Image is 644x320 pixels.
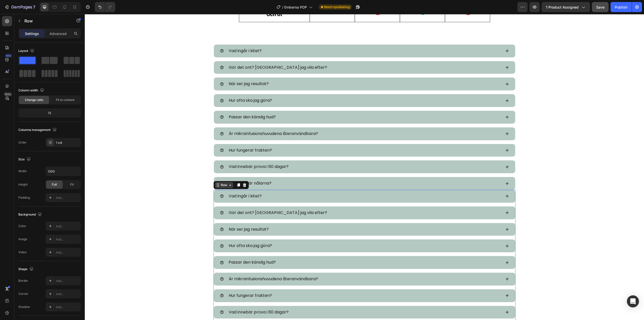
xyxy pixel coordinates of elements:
div: Shape [18,266,34,273]
div: Size [18,156,32,163]
span: Passar den känslig hud? [144,100,191,106]
span: Vad innebär prova i 60 dagar? [144,295,204,301]
div: Beta [4,92,12,96]
iframe: Design area [85,14,644,320]
span: Hur ofta ska jag göra? [144,83,187,89]
div: Add... [56,305,79,309]
span: Passar den känslig hud? [144,245,191,251]
span: 1 product assigned [546,5,579,10]
div: Add... [56,224,79,229]
span: Hur fungerar frakten? [144,278,187,284]
span: Hur ofta ska jag göra? [144,229,187,234]
span: Vad ingår i kitet? [144,179,177,185]
div: Width [18,169,27,173]
div: Order [18,140,27,145]
div: Background [18,211,43,218]
span: Emberna PDP [284,5,307,10]
div: Video [18,250,26,255]
div: Undo/Redo [95,2,115,12]
div: Open Intercom Messenger [627,295,639,307]
button: 1 product assigned [542,2,590,12]
span: Save [596,5,605,9]
p: Row [24,18,67,24]
p: Settings [25,31,39,36]
div: 1 col [56,140,79,145]
div: Columns management [18,127,58,133]
div: 12 [19,110,80,117]
span: Gör det ont? [GEOGRAPHIC_DATA] jag vila efter? [144,196,242,201]
span: / [282,5,283,10]
span: Change ratio [25,98,43,102]
div: Add... [56,250,79,255]
button: Save [592,2,609,12]
button: Publish [611,2,632,12]
div: Add... [56,279,79,283]
p: 7 [33,4,35,10]
span: Är mikroinfusionshuvudena återanvändbara? [144,117,233,122]
div: Color [18,224,26,228]
div: Add... [56,292,79,296]
span: När ser jag resultat? [144,212,184,218]
div: Add... [56,237,79,242]
span: Full [52,182,57,187]
div: Corner [18,292,28,296]
button: 7 [2,2,37,12]
span: Vad ingår i kitet? [144,34,177,40]
span: Fit [70,182,74,187]
span: Hur långa är nålarna? [144,166,187,172]
div: Column width [18,87,45,94]
span: Vad innebär prova i 60 dagar? [144,150,204,155]
div: Height [18,182,28,187]
input: Auto [46,167,80,176]
div: Row [135,169,143,173]
span: Är mikroinfusionshuvudena återanvändbara? [144,262,233,268]
span: När ser jag resultat? [144,67,184,73]
span: Need republishing [324,5,350,9]
div: Add... [56,196,79,200]
p: Advanced [50,31,67,36]
div: Border [18,278,28,283]
span: Gör det ont? [GEOGRAPHIC_DATA] jag vila efter? [144,50,242,56]
div: 450 [5,54,12,58]
div: Shadow [18,305,30,309]
div: Padding [18,195,30,200]
div: Publish [615,5,627,10]
span: Fit to content [56,98,74,102]
div: Layout [18,48,35,54]
div: Image [18,237,27,241]
span: Hur fungerar frakten? [144,133,187,139]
